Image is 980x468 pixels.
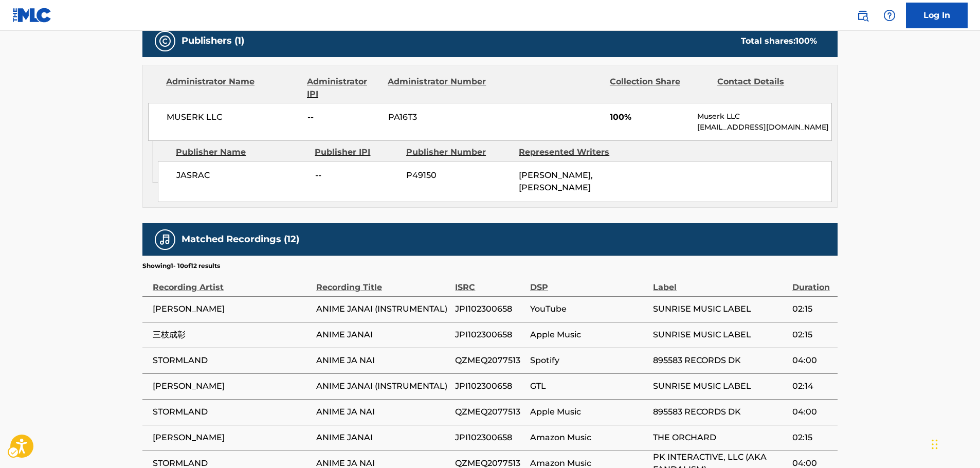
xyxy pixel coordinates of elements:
[610,76,710,100] div: Collection Share
[455,406,525,418] span: QZMEQ2077513
[315,169,398,182] span: --
[307,111,380,123] span: --
[159,35,171,47] img: Publishers
[932,429,938,460] div: Drag
[316,354,450,367] span: ANIME JA NAI
[316,271,450,294] div: Recording Title
[792,431,832,444] span: 02:15
[857,9,869,22] img: search
[153,271,311,294] div: Recording Artist
[142,261,220,271] p: Showing 1 - 10 of 12 results
[717,76,817,100] div: Contact Details
[406,169,511,182] span: P49150
[388,76,487,100] div: Administrator Number
[653,271,787,294] div: Label
[792,380,832,392] span: 02:14
[519,146,624,158] div: Represented Writers
[316,431,450,444] span: ANIME JANAI
[519,170,593,192] span: [PERSON_NAME], [PERSON_NAME]
[176,169,307,182] span: JASRAC
[455,303,525,315] span: JPI102300658
[653,380,787,392] span: SUNRISE MUSIC LABEL
[653,303,787,315] span: SUNRISE MUSIC LABEL
[307,76,380,100] div: Administrator IPI
[792,271,832,294] div: Duration
[653,354,787,367] span: 895583 RECORDS DK
[653,406,787,418] span: 895583 RECORDS DK
[530,271,648,294] div: DSP
[530,406,648,418] span: Apple Music
[906,3,968,28] a: Log In
[530,354,648,367] span: Spotify
[316,406,450,418] span: ANIME JA NAI
[530,329,648,341] span: Apple Music
[792,406,832,418] span: 04:00
[182,233,299,245] h5: Matched Recordings (12)
[388,111,488,123] span: PA16T3
[406,146,511,158] div: Publisher Number
[455,329,525,341] span: JPI102300658
[316,303,450,315] span: ANIME JANAI (INSTRUMENTAL)
[653,329,787,341] span: SUNRISE MUSIC LABEL
[153,431,311,444] span: [PERSON_NAME]
[166,76,299,100] div: Administrator Name
[929,419,980,468] iframe: Hubspot Iframe
[929,419,980,468] div: Chat Widget
[176,146,307,158] div: Publisher Name
[792,329,832,341] span: 02:15
[795,36,817,46] span: 100 %
[315,146,398,158] div: Publisher IPI
[316,380,450,392] span: ANIME JANAI (INSTRUMENTAL)
[455,354,525,367] span: QZMEQ2077513
[883,9,896,22] img: help
[610,111,689,123] span: 100%
[167,111,300,123] span: MUSERK LLC
[153,406,311,418] span: STORMLAND
[792,303,832,315] span: 02:15
[741,35,817,47] div: Total shares:
[530,380,648,392] span: GTL
[316,329,450,341] span: ANIME JANAI
[697,122,831,133] p: [EMAIL_ADDRESS][DOMAIN_NAME]
[455,380,525,392] span: JPI102300658
[455,271,525,294] div: ISRC
[792,354,832,367] span: 04:00
[12,8,52,23] img: MLC Logo
[153,380,311,392] span: [PERSON_NAME]
[653,431,787,444] span: THE ORCHARD
[530,431,648,444] span: Amazon Music
[153,303,311,315] span: [PERSON_NAME]
[153,354,311,367] span: STORMLAND
[697,111,831,122] p: Muserk LLC
[159,233,171,246] img: Matched Recordings
[530,303,648,315] span: YouTube
[182,35,244,47] h5: Publishers (1)
[455,431,525,444] span: JPI102300658
[153,329,311,341] span: 三枝成彰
